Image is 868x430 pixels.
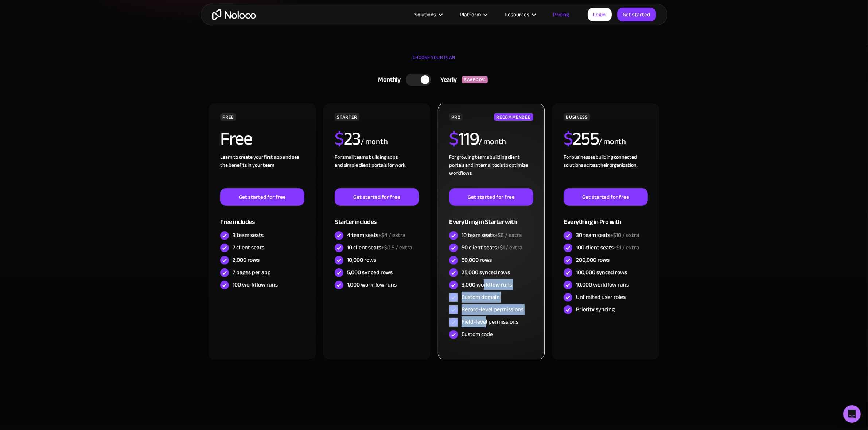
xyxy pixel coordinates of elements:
div: 100,000 synced rows [576,268,627,276]
div: Open Intercom Messenger [843,405,861,423]
span: +$1 / extra [614,242,639,253]
div: Free includes [220,206,304,229]
span: +$1 / extra [497,242,522,253]
div: Everything in Pro with [564,206,647,229]
div: 100 workflow runs [233,281,278,289]
div: 50,000 rows [462,256,492,264]
span: +$10 / extra [610,230,639,241]
div: BUSINESS [564,113,590,121]
div: Unlimited user roles [576,293,626,301]
a: home [212,9,256,20]
div: 2,000 rows [233,256,260,264]
span: $ [449,122,458,156]
div: / month [479,136,506,148]
div: 1,000 workflow runs [347,281,397,289]
span: +$0.5 / extra [381,242,412,253]
div: Record-level permissions [462,305,523,313]
div: Resources [505,10,530,19]
div: Custom domain [462,293,500,301]
div: Solutions [406,10,451,19]
div: Starter includes [335,206,419,229]
div: CHOOSE YOUR PLAN [208,52,660,70]
div: 10,000 rows [347,256,376,264]
a: Get started for free [335,188,419,206]
span: +$4 / extra [378,230,405,241]
div: SAVE 20% [462,76,488,83]
div: RECOMMENDED [494,113,533,121]
span: $ [564,122,573,156]
div: 10,000 workflow runs [576,281,629,289]
a: Get started for free [449,188,533,206]
div: Everything in Starter with [449,206,533,229]
div: PRO [449,113,463,121]
div: 100 client seats [576,244,639,252]
a: Get started [617,8,656,21]
a: Pricing [544,10,579,19]
div: 50 client seats [462,244,522,252]
div: Resources [496,10,544,19]
h2: 255 [564,130,599,148]
div: For businesses building connected solutions across their organization. ‍ [564,153,647,188]
div: Field-level permissions [462,318,518,326]
div: 25,000 synced rows [462,268,510,276]
div: For growing teams building client portals and internal tools to optimize workflows. [449,153,533,188]
div: FREE [220,113,236,121]
div: Yearly [431,74,462,85]
div: Monthly [369,74,406,85]
a: Get started for free [220,188,304,206]
div: Priority syncing [576,305,615,313]
h2: Free [220,130,252,148]
div: Learn to create your first app and see the benefits in your team ‍ [220,153,304,188]
span: +$6 / extra [495,230,522,241]
h2: 119 [449,130,479,148]
h2: 23 [335,130,361,148]
span: $ [335,122,344,156]
div: Platform [460,10,481,19]
div: 10 team seats [462,231,522,239]
div: 10 client seats [347,244,412,252]
div: 3,000 workflow runs [462,281,512,289]
div: 7 pages per app [233,268,271,276]
div: 200,000 rows [576,256,610,264]
div: Solutions [415,10,436,19]
div: Custom code [462,330,493,338]
div: 4 team seats [347,231,405,239]
div: 5,000 synced rows [347,268,393,276]
a: Get started for free [564,188,647,206]
div: For small teams building apps and simple client portals for work. ‍ [335,153,419,188]
div: Platform [451,10,496,19]
div: 30 team seats [576,231,639,239]
div: 3 team seats [233,231,264,239]
a: Login [588,8,612,21]
div: / month [361,136,388,148]
div: / month [599,136,626,148]
div: 7 client seats [233,244,264,252]
div: STARTER [335,113,359,121]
